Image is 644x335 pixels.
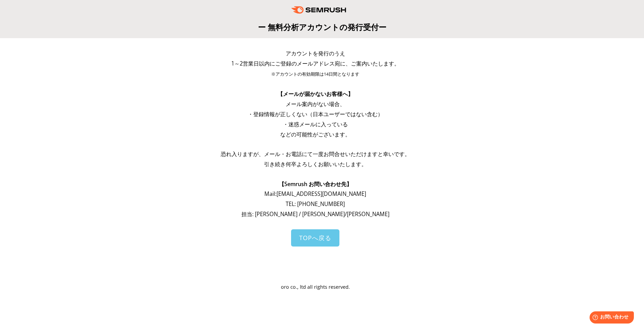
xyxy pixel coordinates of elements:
span: 引き続き何卒よろしくお願いいたします。 [264,160,367,168]
span: などの可能性がございます。 [280,131,351,138]
span: 1～2営業日以内にご登録のメールアドレス宛に、ご案内いたします。 [231,60,400,67]
span: ※アカウントの有効期限は14日間となります [271,71,359,77]
a: TOPへ戻る [291,229,339,247]
span: 【Semrush お問い合わせ先】 [279,180,352,188]
span: TEL: [PHONE_NUMBER] [286,200,345,208]
span: ・登録情報が正しくない（日本ユーザーではない含む） [248,110,383,118]
span: oro co., ltd all rights reserved. [281,284,350,290]
span: Mail: [EMAIL_ADDRESS][DOMAIN_NAME] [264,190,366,198]
span: アカウントを発行のうえ [286,50,345,57]
span: メール案内がない場合、 [286,100,345,108]
iframe: Help widget launcher [584,309,637,328]
span: ・迷惑メールに入っている [283,121,348,128]
span: 担当: [PERSON_NAME] / [PERSON_NAME]/[PERSON_NAME] [241,210,389,218]
span: 恐れ入りますが、メール・お電話にて一度お問合せいただけますと幸いです。 [221,150,410,158]
span: TOPへ戻る [299,234,331,242]
span: ー 無料分析アカウントの発行受付ー [258,22,386,32]
span: 【メールが届かないお客様へ】 [278,90,353,98]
